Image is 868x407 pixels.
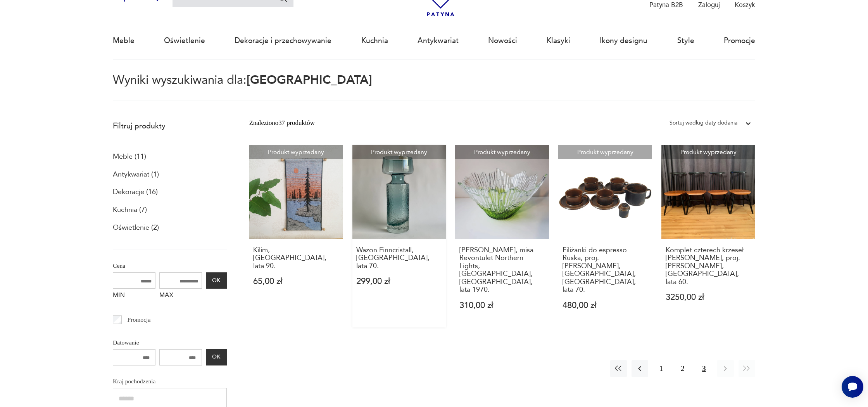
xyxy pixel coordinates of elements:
[356,277,442,286] p: 299,00 zł
[113,261,227,271] p: Cena
[724,23,755,59] a: Promocje
[661,145,755,327] a: Produkt wyprzedanyKomplet czterech krzeseł Fanett, proj. Ilmari Tapiovaara, Finlandia, lata 60.Ko...
[666,293,751,301] p: 3250,00 zł
[558,145,652,327] a: Produkt wyprzedanyFiliżanki do espresso Ruska, proj. Ulla Procopé, Arabia, Finlandia, lata 70.Fil...
[253,277,338,286] p: 65,00 zł
[113,168,159,181] a: Antykwariat (1)
[113,185,158,199] a: Dekoracje (16)
[600,23,647,59] a: Ikony designu
[206,272,227,289] button: OK
[113,289,155,303] label: MIN
[128,315,151,325] p: Promocja
[698,0,720,9] p: Zaloguj
[113,23,135,59] a: Meble
[735,0,755,9] p: Koszyk
[842,376,863,398] iframe: Smartsupp widget button
[418,23,459,59] a: Antykwariat
[670,118,737,128] div: Sortuj według daty dodania
[563,301,648,310] p: 480,00 zł
[113,338,227,348] p: Datowanie
[488,23,517,59] a: Nowości
[356,246,442,270] h3: Wazon Finncristall, [GEOGRAPHIC_DATA], lata 70.
[563,246,648,294] h3: Filiżanki do espresso Ruska, proj. [PERSON_NAME], [GEOGRAPHIC_DATA], [GEOGRAPHIC_DATA], lata 70.
[159,289,202,303] label: MAX
[249,145,343,327] a: Produkt wyprzedanyKilim, Finlandia, lata 90.Kilim, [GEOGRAPHIC_DATA], lata 90.65,00 zł
[653,360,670,377] button: 1
[235,23,331,59] a: Dekoracje i przechowywanie
[352,145,446,327] a: Produkt wyprzedanyWazon Finncristall, Finlandia, lata 70.Wazon Finncristall, [GEOGRAPHIC_DATA], l...
[459,246,545,294] h3: [PERSON_NAME], misa Revontulet Northern Lights, [GEOGRAPHIC_DATA], [GEOGRAPHIC_DATA], lata 1970.
[113,221,159,234] a: Oświetlenie (2)
[247,72,372,88] span: [GEOGRAPHIC_DATA]
[677,23,694,59] a: Style
[164,23,205,59] a: Oświetlenie
[206,349,227,365] button: OK
[249,118,315,128] div: Znaleziono 37 produktów
[361,23,388,59] a: Kuchnia
[113,203,147,216] a: Kuchnia (7)
[459,301,545,310] p: 310,00 zł
[649,0,683,9] p: Patyna B2B
[253,246,338,270] h3: Kilim, [GEOGRAPHIC_DATA], lata 90.
[666,246,751,286] h3: Komplet czterech krzeseł [PERSON_NAME], proj. [PERSON_NAME], [GEOGRAPHIC_DATA], lata 60.
[547,23,570,59] a: Klasyki
[113,150,146,163] a: Meble (11)
[695,360,712,377] button: 3
[113,121,227,131] p: Filtruj produkty
[455,145,549,327] a: Produkt wyprzedanyTauno Wirkkala, misa Revontulet Northern Lights, Humppila, Finlandia, lata 1970...
[113,376,227,386] p: Kraj pochodzenia
[674,360,691,377] button: 2
[113,74,755,101] p: Wyniki wyszukiwania dla:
